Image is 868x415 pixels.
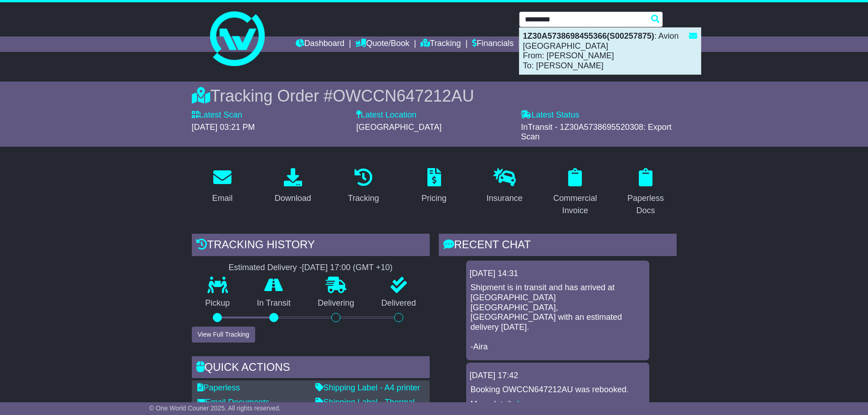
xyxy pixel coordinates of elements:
[197,398,270,407] a: Email Documents
[421,36,461,52] a: Tracking
[472,36,514,52] a: Financials
[550,192,600,217] div: Commercial Invoice
[519,28,701,74] div: : Avion [GEOGRAPHIC_DATA] From: [PERSON_NAME] To: [PERSON_NAME]
[315,383,420,392] a: Shipping Label - A4 printer
[471,385,645,395] p: Booking OWCCN647212AU was rebooked.
[356,110,416,120] label: Latest Location
[521,110,579,120] label: Latest Status
[615,165,677,220] a: Paperless Docs
[333,87,474,105] span: OWCCN647212AU
[544,165,606,220] a: Commercial Invoice
[296,36,344,52] a: Dashboard
[470,371,646,381] div: [DATE] 17:42
[368,298,430,308] p: Delivered
[192,123,255,132] span: [DATE] 03:21 PM
[269,165,317,208] a: Download
[212,192,232,205] div: Email
[523,31,654,41] strong: 1Z30A5738698455366(S00257875)
[342,165,385,208] a: Tracking
[192,327,255,343] button: View Full Tracking
[304,298,368,308] p: Delivering
[192,86,677,106] div: Tracking Order #
[302,263,393,273] div: [DATE] 17:00 (GMT +10)
[470,269,646,279] div: [DATE] 14:31
[621,192,671,217] div: Paperless Docs
[487,192,523,205] div: Insurance
[356,123,442,132] span: [GEOGRAPHIC_DATA]
[192,298,244,308] p: Pickup
[275,192,311,205] div: Download
[149,405,281,412] span: © One World Courier 2025. All rights reserved.
[481,165,529,208] a: Insurance
[521,123,672,142] span: InTransit - 1Z30A5738695520308: Export Scan
[439,234,677,258] div: RECENT CHAT
[471,400,645,410] p: More details: .
[197,383,240,392] a: Paperless
[421,192,447,205] div: Pricing
[192,356,430,381] div: Quick Actions
[416,165,452,208] a: Pricing
[192,263,430,273] div: Estimated Delivery -
[348,192,379,205] div: Tracking
[518,400,534,409] a: here
[243,298,304,308] p: In Transit
[192,110,242,120] label: Latest Scan
[471,283,645,352] p: Shipment is in transit and has arrived at [GEOGRAPHIC_DATA] [GEOGRAPHIC_DATA], [GEOGRAPHIC_DATA] ...
[192,234,430,258] div: Tracking history
[206,165,238,208] a: Email
[355,36,409,52] a: Quote/Book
